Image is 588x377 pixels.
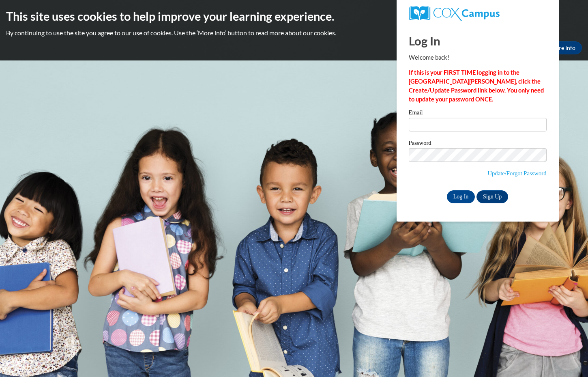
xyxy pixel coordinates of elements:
h2: This site uses cookies to help improve your learning experience. [6,8,582,24]
a: COX Campus [409,6,547,21]
label: Password [409,140,547,148]
p: Welcome back! [409,53,547,62]
iframe: Button to launch messaging window [556,345,582,371]
h1: Log In [409,32,547,49]
a: More Info [544,41,582,54]
input: Log In [447,190,475,203]
img: COX Campus [409,6,500,21]
strong: If this is your FIRST TIME logging in to the [GEOGRAPHIC_DATA][PERSON_NAME], click the Create/Upd... [409,69,544,103]
a: Update/Forgot Password [487,170,546,177]
p: By continuing to use the site you agree to our use of cookies. Use the ‘More info’ button to read... [6,28,582,37]
label: Email [409,110,547,118]
a: Sign Up [476,190,508,203]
